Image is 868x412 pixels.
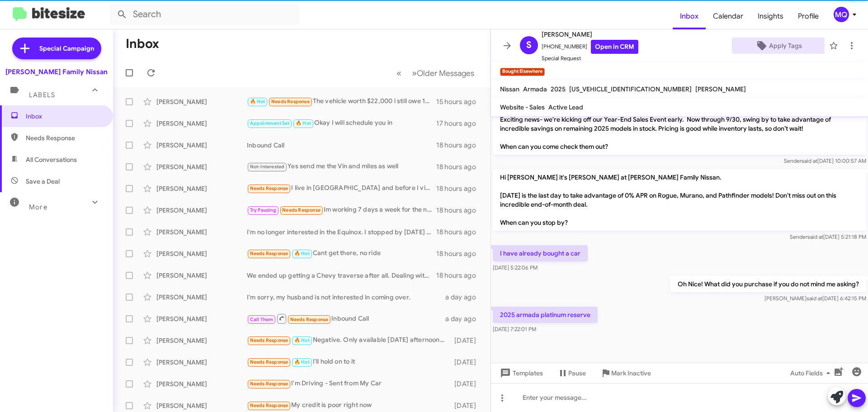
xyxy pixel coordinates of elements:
[250,337,288,343] span: Needs Response
[611,365,651,381] span: Mark Inactive
[282,207,321,213] span: Needs Response
[591,40,638,54] a: Open in CRM
[250,317,274,322] span: Call Them
[250,120,290,126] span: Appointment Set
[436,184,483,193] div: 18 hours ago
[247,313,445,324] div: Inbound Call
[542,40,638,54] span: [PHONE_NUMBER]
[26,133,103,142] span: Needs Response
[296,120,311,126] span: 🔥 Hot
[406,64,480,82] button: Next
[493,93,866,155] p: Hi [PERSON_NAME] it's [PERSON_NAME] at [PERSON_NAME] Family Nissan. Exciting news- we're kicking ...
[250,185,288,191] span: Needs Response
[436,227,483,237] div: 18 hours ago
[450,358,483,367] div: [DATE]
[807,295,822,302] span: said at
[791,3,826,29] a: Profile
[250,359,288,365] span: Needs Response
[493,169,866,231] p: Hi [PERSON_NAME] it's [PERSON_NAME] at [PERSON_NAME] Family Nissan. [DATE] is the last day to tak...
[568,365,586,381] span: Pause
[673,3,706,29] a: Inbox
[156,119,247,128] div: [PERSON_NAME]
[498,365,543,381] span: Templates
[294,337,310,343] span: 🔥 Hot
[802,157,817,164] span: said at
[445,293,483,302] div: a day ago
[542,29,638,40] span: [PERSON_NAME]
[790,365,834,381] span: Auto Fields
[412,67,417,79] span: »
[450,336,483,345] div: [DATE]
[290,317,329,322] span: Needs Response
[750,3,791,29] a: Insights
[523,85,547,93] span: Armada
[156,379,247,388] div: [PERSON_NAME]
[247,293,445,302] div: I'm sorry, my husband is not interested in coming over.
[706,3,750,29] a: Calendar
[695,85,746,93] span: [PERSON_NAME]
[491,365,550,381] button: Templates
[450,379,483,388] div: [DATE]
[764,295,866,302] span: [PERSON_NAME] [DATE] 6:42:15 PM
[271,99,310,104] span: Needs Response
[826,7,858,22] button: MQ
[391,64,407,82] button: Previous
[294,251,310,256] span: 🔥 Hot
[396,67,401,79] span: «
[26,177,60,186] span: Save a Deal
[250,251,288,256] span: Needs Response
[247,271,436,280] div: We ended up getting a Chevy traverse after all. Dealing with swapping out the lease with Chevrole...
[109,4,299,25] input: Search
[29,91,55,99] span: Labels
[247,400,450,411] div: My credit is poor right now
[548,103,583,111] span: Active Lead
[247,161,436,172] div: Yes send me the Vin and miles as well
[247,335,450,346] div: Negative. Only available [DATE] afternoons or Wednesdays. Thanks
[156,293,247,302] div: [PERSON_NAME]
[156,184,247,193] div: [PERSON_NAME]
[450,401,483,410] div: [DATE]
[670,276,866,292] p: Oh Nice! What did you purchase if you do not mind me asking?
[247,227,436,237] div: I'm no longer interested in the Equinox. I stopped by [DATE] and [PERSON_NAME] helped me narrow d...
[156,141,247,150] div: [PERSON_NAME]
[126,37,159,51] h1: Inbox
[417,68,474,78] span: Older Messages
[156,206,247,215] div: [PERSON_NAME]
[526,38,532,52] span: S
[29,203,47,211] span: More
[250,381,288,387] span: Needs Response
[26,155,77,164] span: All Conversations
[593,365,658,381] button: Mark Inactive
[436,271,483,280] div: 18 hours ago
[156,358,247,367] div: [PERSON_NAME]
[250,207,276,213] span: Try Pausing
[551,85,566,93] span: 2025
[250,99,265,104] span: 🔥 Hot
[500,103,545,111] span: Website - Sales
[790,233,866,240] span: Sender [DATE] 5:21:18 PM
[436,206,483,215] div: 18 hours ago
[500,68,545,76] small: Bought Elsewhere
[493,245,588,261] p: I have already bought a car
[493,264,538,271] span: [DATE] 5:22:06 PM
[156,314,247,323] div: [PERSON_NAME]
[247,183,436,194] div: I live in [GEOGRAPHIC_DATA] and before I visited I wanted to find out the trade value for my curr...
[500,85,519,93] span: Nissan
[834,7,849,22] div: MQ
[392,64,480,82] nav: Page navigation example
[247,379,450,389] div: I'm Driving - Sent from My Car
[550,365,593,381] button: Pause
[436,162,483,171] div: 18 hours ago
[807,233,823,240] span: said at
[156,336,247,345] div: [PERSON_NAME]
[250,164,285,170] span: Not-Interested
[493,326,536,332] span: [DATE] 7:22:01 PM
[247,205,436,215] div: Im working 7 days a week for the next 2 weeks. I will reach out when I can come down and look.
[247,357,450,367] div: I'll hold on to it
[569,85,692,93] span: [US_VEHICLE_IDENTIFICATION_NUMBER]
[5,67,108,76] div: [PERSON_NAME] Family Nissan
